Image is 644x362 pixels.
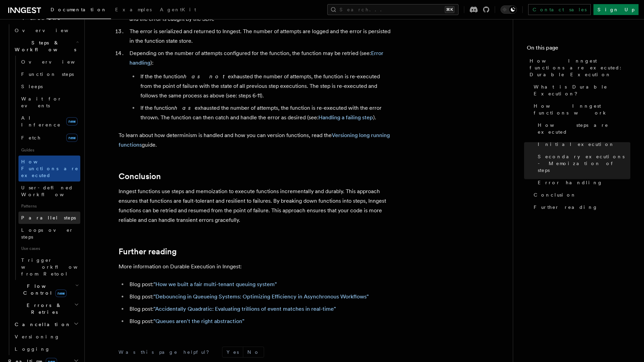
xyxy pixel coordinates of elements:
p: Inngest functions use steps and memoization to execute functions incrementally and durably. This ... [119,187,392,225]
button: Toggle dark mode [501,5,517,14]
a: Error handling [535,176,630,189]
span: Steps & Workflows [12,39,76,53]
li: Blog post: [127,292,392,301]
span: Patterns [18,201,80,212]
a: Trigger workflows from Retool [18,254,80,280]
a: User-defined Workflows [18,182,80,201]
a: How Functions are executed [18,156,80,182]
li: If the function exhausted the number of attempts, the function is re-executed with the error thro... [138,103,392,122]
button: Cancellation [12,318,80,331]
span: Documentation [51,7,107,12]
span: new [55,290,67,297]
a: Contact sales [528,4,591,15]
a: How Inngest functions work [531,100,630,119]
span: How Inngest functions work [534,103,630,116]
a: Further reading [531,201,630,213]
span: Examples [115,7,152,12]
span: How steps are executed [538,122,630,135]
li: Blog post: [127,280,392,289]
a: Overview [18,56,80,68]
a: "How we built a fair multi-tenant queuing system" [153,281,277,287]
span: Further reading [534,204,598,211]
span: How Functions are executed [21,159,79,178]
p: More information on Durable Execution in Inngest: [119,262,392,271]
span: Cancellation [12,321,71,328]
span: Overview [15,28,85,33]
a: Documentation [46,2,111,19]
a: What is Durable Execution? [531,81,630,100]
a: Sign Up [593,4,639,15]
span: Wait for events [21,96,62,108]
li: Depending on the number of attempts configured for the function, the function may be retried (see... [127,49,392,122]
button: Errors & Retries [12,299,80,318]
a: Conclusion [531,189,630,201]
span: Overview [21,59,92,65]
span: Use cases [18,243,80,254]
a: How Inngest functions are executed: Durable Execution [527,55,630,81]
a: Further reading [119,247,177,256]
span: Fetch [21,135,41,140]
span: Secondary executions - Memoization of steps [538,153,630,174]
a: Conclusion [119,172,161,181]
a: "Debouncing in Queueing Systems: Optimizing Efficiency in Asynchronous Workflows" [153,293,369,300]
button: No [243,347,264,357]
a: Sleeps [18,80,80,93]
p: To learn about how determinism is handled and how you can version functions, read the guide. [119,131,392,150]
button: Search...⌘K [327,4,458,15]
span: What is Durable Execution? [534,83,630,97]
span: Versioning [15,334,60,339]
span: Trigger workflows from Retool [21,257,96,277]
span: new [66,134,78,142]
a: "Accidentally Quadratic: Evaluating trillions of event matches in real-time" [153,306,336,312]
a: Versioning long running functions [119,132,390,148]
span: Logging [15,346,50,352]
span: Conclusion [534,191,576,198]
span: Initial execution [538,141,615,148]
a: Handling a failing step [318,114,373,121]
a: AgentKit [156,2,200,18]
span: How Inngest functions are executed: Durable Execution [530,57,630,78]
a: AI Inferencenew [18,112,80,131]
li: Blog post: [127,304,392,314]
a: Function steps [18,68,80,80]
a: Parallel steps [18,212,80,224]
li: If the the function exhausted the number of attempts, the function is re-executed from the point ... [138,72,392,100]
span: AI Inference [21,115,61,128]
span: Flow Control [12,283,75,296]
a: Error handling [129,50,383,66]
span: Error handling [538,179,603,186]
a: Logging [12,343,80,355]
div: Inngest Functions [5,24,80,355]
a: Fetchnew [18,131,80,145]
li: The error is serialized and returned to Inngest. The number of attempts are logged and the error ... [127,27,392,46]
a: "Queues aren't the right abstraction" [153,318,244,324]
span: User-defined Workflows [21,185,83,197]
li: Blog post: [127,317,392,326]
button: Steps & Workflows [12,37,80,56]
span: Sleeps [21,84,43,89]
a: Overview [12,24,80,37]
kbd: ⌘K [445,6,454,13]
em: has [174,105,195,111]
button: Yes [222,347,243,357]
p: Was this page helpful? [119,349,214,356]
span: Function steps [21,71,74,77]
span: new [66,117,78,125]
a: Versioning [12,331,80,343]
a: Secondary executions - Memoization of steps [535,150,630,176]
a: Loops over steps [18,224,80,243]
span: Loops over steps [21,227,73,240]
span: Errors & Retries [12,302,74,316]
div: Steps & Workflows [12,56,80,280]
button: Flow Controlnew [12,280,80,299]
em: has not [183,73,228,80]
a: Examples [111,2,156,18]
span: Parallel steps [21,215,76,220]
a: How steps are executed [535,119,630,138]
a: Initial execution [535,138,630,150]
h4: On this page [527,44,630,55]
a: Wait for events [18,93,80,112]
span: AgentKit [160,7,196,12]
span: Guides [18,145,80,156]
